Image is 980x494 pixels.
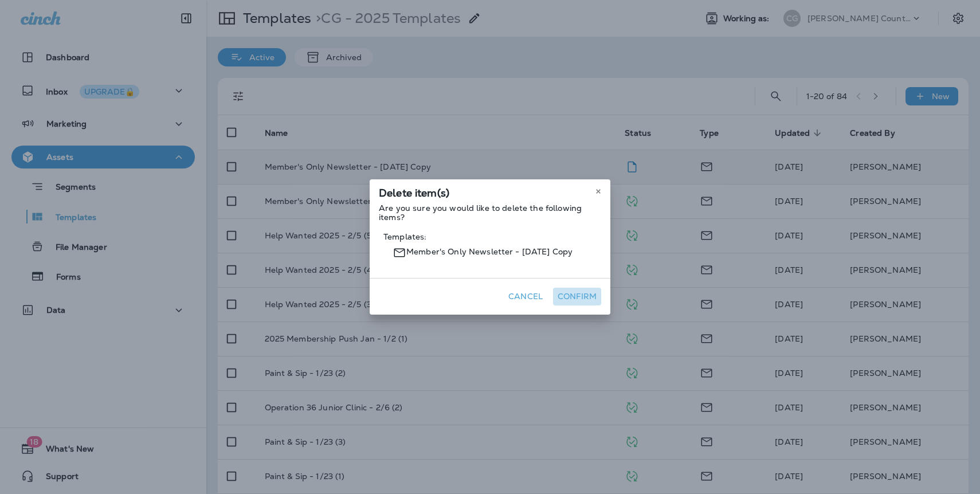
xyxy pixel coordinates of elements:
p: Are you sure you would like to delete the following items? [379,203,601,222]
button: Cancel [504,288,547,305]
span: Member's Only Newsletter - [DATE] Copy [383,241,597,264]
button: Confirm [553,288,601,305]
span: Templates: [383,232,597,241]
div: Delete item(s) [370,179,610,203]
